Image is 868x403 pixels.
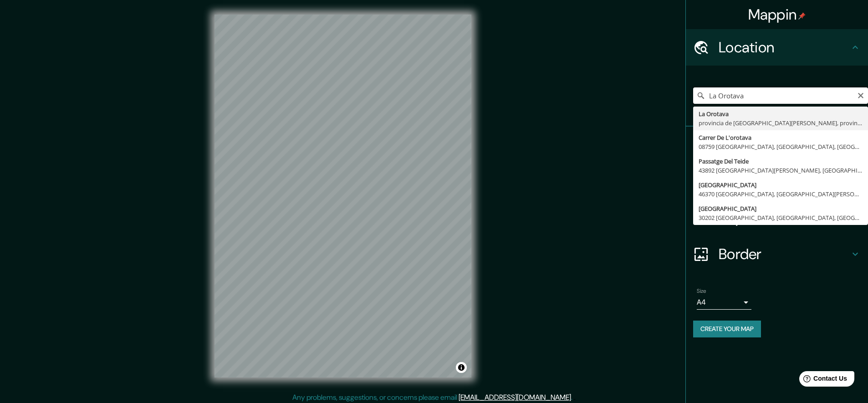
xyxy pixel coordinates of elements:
a: [EMAIL_ADDRESS][DOMAIN_NAME] [459,393,571,402]
div: Style [686,163,868,199]
h4: Location [719,38,850,56]
label: Size [697,287,706,295]
div: . [572,392,574,403]
div: Pins [686,127,868,163]
input: Pick your city or area [693,87,868,104]
div: Border [686,236,868,272]
div: 30202 [GEOGRAPHIC_DATA], [GEOGRAPHIC_DATA], [GEOGRAPHIC_DATA] [699,213,863,222]
div: provincia de [GEOGRAPHIC_DATA][PERSON_NAME], provincia de [GEOGRAPHIC_DATA][PERSON_NAME], [GEOGRA... [699,118,863,128]
div: . [574,392,576,403]
button: Clear [857,91,864,99]
div: [GEOGRAPHIC_DATA] [699,204,863,213]
div: 46370 [GEOGRAPHIC_DATA], [GEOGRAPHIC_DATA][PERSON_NAME], [GEOGRAPHIC_DATA] [699,189,863,199]
div: 08759 [GEOGRAPHIC_DATA], [GEOGRAPHIC_DATA], [GEOGRAPHIC_DATA] [699,142,863,151]
iframe: Help widget launcher [787,367,858,393]
div: La Orotava [699,109,863,118]
div: Passatge Del Teide [699,157,863,166]
canvas: Map [214,15,471,377]
div: [GEOGRAPHIC_DATA] [699,180,863,189]
h4: Border [719,245,850,263]
h4: Mappin [748,5,806,24]
button: Create your map [693,321,761,337]
div: 43892 [GEOGRAPHIC_DATA][PERSON_NAME], [GEOGRAPHIC_DATA], [GEOGRAPHIC_DATA] [699,166,863,175]
div: Location [686,29,868,66]
h4: Layout [719,209,850,227]
div: A4 [697,295,751,310]
button: Toggle attribution [456,362,467,373]
div: Carrer De L'orotava [699,133,863,142]
img: pin-icon.png [798,12,806,20]
div: Layout [686,199,868,236]
p: Any problems, suggestions, or concerns please email . [292,392,572,403]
